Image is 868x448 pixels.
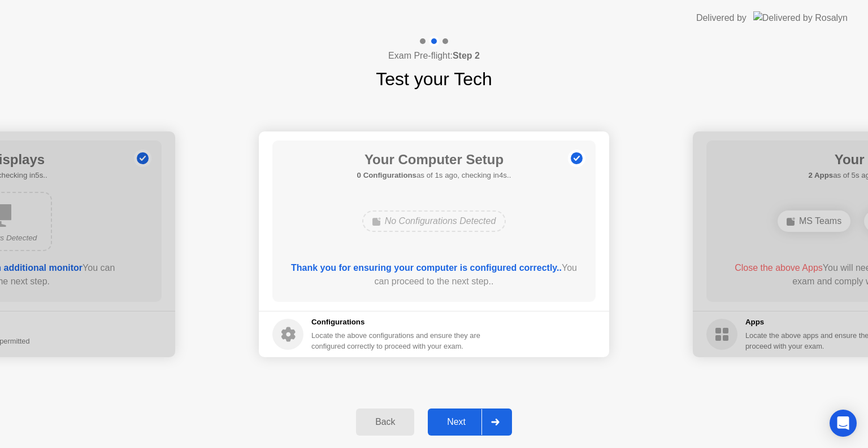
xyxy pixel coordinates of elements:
div: Next [431,417,481,427]
h1: Test your Tech [376,65,492,93]
button: Next [428,409,512,436]
div: Back [359,417,411,427]
div: You can proceed to the next step.. [289,261,580,288]
h1: Your Computer Setup [357,150,511,170]
b: 0 Configurations [357,171,416,179]
button: Back [356,409,414,436]
div: Locate the above configurations and ensure they are configured correctly to proceed with your exam. [311,330,483,352]
b: Thank you for ensuring your computer is configured correctly.. [291,263,562,273]
div: Open Intercom Messenger [830,410,857,437]
img: Delivered by Rosalyn [753,11,848,24]
b: Step 2 [453,51,480,60]
div: Delivered by [696,11,747,25]
h5: Configurations [311,317,483,328]
div: No Configurations Detected [362,210,506,232]
h5: as of 1s ago, checking in4s.. [357,170,511,181]
h4: Exam Pre-flight: [388,49,480,63]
